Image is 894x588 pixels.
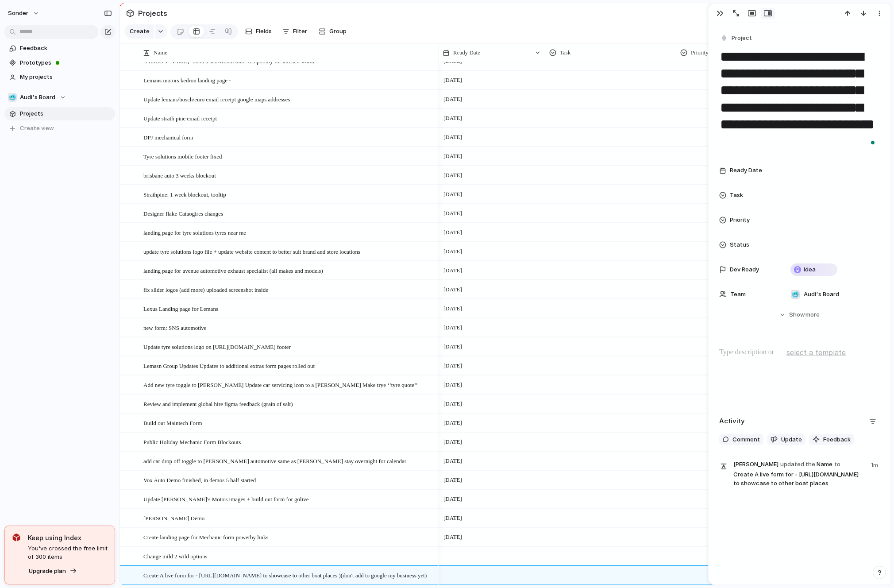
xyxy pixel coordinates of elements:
[20,44,112,53] span: Feedback
[730,191,743,200] span: Task
[28,533,108,542] span: Keep using Index
[143,418,202,428] span: Build out Maintech Form
[719,434,763,445] button: Comment
[143,379,418,390] span: Add new tyre toggle to [PERSON_NAME] Update car servicing icon to a [PERSON_NAME] Make trye ‘’tyr...
[154,48,167,57] span: Name
[805,310,820,319] span: more
[441,94,464,104] span: [DATE]
[20,58,112,67] span: Prototypes
[4,70,115,84] a: My projects
[143,456,406,466] span: add car drop off toggle to [PERSON_NAME] automotive same as [PERSON_NAME] stay overnight for cale...
[441,379,464,390] span: [DATE]
[719,416,745,426] h2: Activity
[785,346,847,359] button: select a template
[143,360,315,371] span: Lemasn Group Updates Updates to additional extras form pages rolled out
[441,208,464,219] span: [DATE]
[441,227,464,238] span: [DATE]
[4,6,44,20] button: sonder
[143,437,241,447] span: Public Holiday Mechanic Form Blockouts
[441,132,464,143] span: [DATE]
[730,290,746,299] span: Team
[26,565,80,577] button: Upgrade plan
[730,216,750,224] span: Priority
[143,398,293,409] span: Review and implement global hire figma feedback (grain of salt)
[871,459,880,470] span: 1m
[8,9,28,18] span: sonder
[719,307,880,323] button: Showmore
[143,570,427,580] span: Create A live form for - [URL][DOMAIN_NAME] to showcase to other boat places )(don't add to googl...
[130,27,150,36] span: Create
[719,47,880,151] textarea: To enrich screen reader interactions, please activate Accessibility in Grammarly extension settings
[279,24,311,39] button: Filter
[143,170,216,180] span: brisbane auto 3 weeks blockout
[809,434,854,445] button: Feedback
[314,24,351,39] button: Group
[441,265,464,276] span: [DATE]
[441,418,464,428] span: [DATE]
[143,208,227,218] span: Designer flake Cataogires changes -
[732,435,760,444] span: Comment
[441,360,464,371] span: [DATE]
[143,113,217,123] span: Update strath pine email receipt
[441,75,464,85] span: [DATE]
[730,240,749,249] span: Status
[143,151,222,161] span: Tyre solutions mobile footer fixed
[143,189,226,199] span: Strathpine: 1 week blockout, tooltip
[732,34,752,43] span: Project
[20,109,112,118] span: Projects
[143,94,290,104] span: Update lemans/bosch/euro email receipt google maps addresses
[441,456,464,466] span: [DATE]
[143,246,360,256] span: update tyre solutions logo file + update website content to better suit brand and store locations
[4,107,115,120] a: Projects
[441,494,464,504] span: [DATE]
[781,435,802,444] span: Update
[4,122,115,135] button: Create view
[441,170,464,181] span: [DATE]
[441,151,464,162] span: [DATE]
[780,460,815,469] span: updated the
[329,27,347,36] span: Group
[560,48,570,57] span: Task
[143,303,218,313] span: Lexus Landing page for Lemans
[20,93,55,102] span: Audi's Board
[143,132,193,142] span: DPJ mechanical form
[823,435,851,444] span: Feedback
[143,532,269,542] span: Create landing page for Mechanic form powerby links
[730,265,759,274] span: Dev Ready
[718,32,755,45] button: Project
[143,227,246,237] span: landing page for tyre solutions tyres near me
[29,567,66,576] span: Upgrade plan
[733,460,778,469] span: [PERSON_NAME]
[804,290,839,299] span: Audi's Board
[789,310,805,319] span: Show
[733,459,866,487] span: Name Create A live form for - [URL][DOMAIN_NAME] to showcase to other boat places
[791,290,800,299] div: 🥶
[441,475,464,485] span: [DATE]
[143,513,204,523] span: [PERSON_NAME] Demo
[441,189,464,200] span: [DATE]
[124,24,154,39] button: Create
[804,265,816,274] span: Idea
[441,398,464,409] span: [DATE]
[4,91,115,104] button: 🥶Audi's Board
[691,48,709,57] span: Priority
[767,434,805,445] button: Update
[441,113,464,124] span: [DATE]
[786,347,846,358] span: select a template
[441,437,464,447] span: [DATE]
[441,284,464,295] span: [DATE]
[293,27,307,36] span: Filter
[256,27,272,36] span: Fields
[453,48,480,57] span: Ready Date
[441,341,464,352] span: [DATE]
[143,284,268,294] span: fix slider logos (add more) uploaded screenshot inside
[143,265,323,275] span: landing page for avenue automotive exhaust specialist (all makes and models)
[730,166,762,175] span: Ready Date
[143,341,291,352] span: Update tyre solutions logo on [URL][DOMAIN_NAME] footer
[4,42,115,55] a: Feedback
[441,246,464,257] span: [DATE]
[136,5,169,21] span: Projects
[143,494,308,504] span: Update [PERSON_NAME]'s Moto's images + build out form for golive
[4,56,115,70] a: Prototypes
[20,73,112,81] span: My projects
